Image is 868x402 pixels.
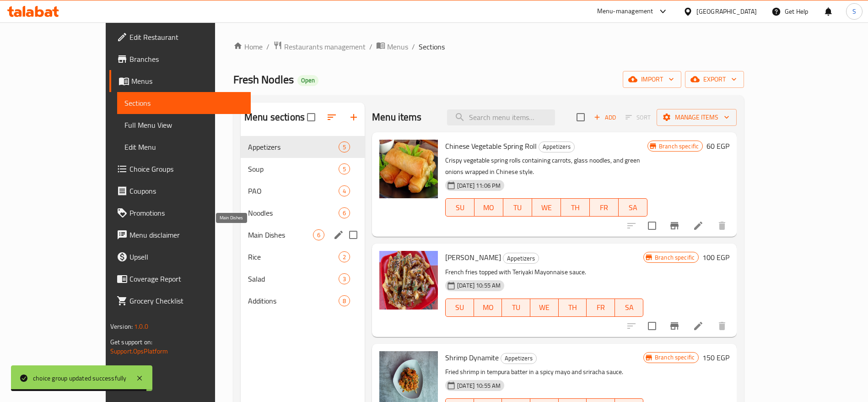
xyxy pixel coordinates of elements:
div: Rice [248,251,339,262]
a: Edit menu item [693,321,704,331]
span: [PERSON_NAME] [445,250,501,264]
span: 1.0.0 [134,321,148,332]
span: Appetizers [503,253,539,264]
button: edit [332,228,345,242]
span: Coverage Report [129,273,243,284]
span: Choice Groups [129,163,243,174]
button: export [685,71,744,88]
span: Sections [124,98,243,109]
div: Additions [248,295,339,306]
span: 8 [339,297,350,305]
a: Edit Menu [117,136,251,158]
span: Add item [590,110,620,125]
span: Coupons [129,185,243,196]
span: Manage items [664,112,729,123]
button: MO [474,299,502,317]
h2: Menu items [372,110,422,124]
span: FR [590,301,611,314]
span: PAO [248,185,339,196]
button: Manage items [657,109,737,126]
div: Menu-management [597,6,653,17]
span: Branch specific [651,253,698,262]
span: Select all sections [302,108,321,127]
p: Fried shrimp in tempura batter in a spicy mayo and sriracha sauce. [445,366,643,378]
button: TU [502,299,530,317]
a: Support.OpsPlatform [110,345,168,357]
a: Promotions [109,202,251,224]
span: 6 [339,209,350,217]
div: items [339,251,350,262]
a: Grocery Checklist [109,290,251,312]
button: FR [590,198,619,217]
button: SU [445,299,474,317]
span: import [630,74,674,85]
span: MO [478,201,500,214]
span: 5 [339,165,350,174]
div: Noodles [248,207,339,218]
h6: 60 EGP [706,140,729,152]
span: 6 [313,231,324,239]
div: items [313,229,324,240]
span: Appetizers [501,353,536,364]
div: Main Dishes6edit [241,224,365,246]
span: Select section [571,108,590,127]
span: 4 [339,187,350,196]
span: TH [565,201,586,214]
button: Branch-specific-item [663,315,685,337]
span: Menus [131,76,243,87]
span: Full Menu View [124,120,243,130]
div: PAO4 [241,180,365,202]
span: Restaurants management [284,41,366,52]
a: Coverage Report [109,268,251,290]
span: [DATE] 10:55 AM [453,381,504,390]
button: Add [590,110,620,125]
li: / [369,41,372,52]
p: French fries topped with Teriyaki Mayonnaise sauce. [445,266,643,278]
a: Restaurants management [273,41,366,53]
button: delete [711,315,733,337]
span: Promotions [129,207,243,218]
span: TU [506,301,527,314]
span: Branch specific [651,353,698,362]
div: items [339,163,350,174]
div: Noodles6 [241,202,365,224]
span: WE [534,301,555,314]
span: Edit Restaurant [129,32,243,43]
div: Open [297,75,318,86]
span: Branch specific [655,142,702,151]
span: Shrimp Dynamite [445,351,499,364]
span: FR [593,201,615,214]
div: Appetizers [539,141,575,152]
div: Soup [248,163,339,174]
nav: breadcrumb [233,41,744,53]
span: SU [449,301,470,314]
div: Appetizers [248,141,339,152]
span: Sort sections [321,106,343,128]
button: Add section [343,106,365,128]
div: Rice2 [241,246,365,268]
span: Fresh Nodles [233,69,294,90]
button: TU [503,198,532,217]
a: Menu disclaimer [109,224,251,246]
span: Edit Menu [124,141,243,152]
input: search [447,109,555,125]
span: Branches [129,54,243,65]
li: / [412,41,415,52]
li: / [266,41,270,52]
div: items [339,295,350,306]
a: Full Menu View [117,114,251,136]
button: FR [587,299,615,317]
span: MO [478,301,499,314]
span: Salad [248,273,339,284]
div: items [339,207,350,218]
a: Coupons [109,180,251,202]
button: import [623,71,681,88]
button: WE [530,299,559,317]
h6: 150 EGP [702,351,729,364]
p: Crispy vegetable spring rolls containing carrots, glass noodles, and green onions wrapped in Chin... [445,155,647,178]
div: Salad3 [241,268,365,290]
span: Upsell [129,251,243,262]
span: Menu disclaimer [129,229,243,240]
a: Edit menu item [693,220,704,231]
